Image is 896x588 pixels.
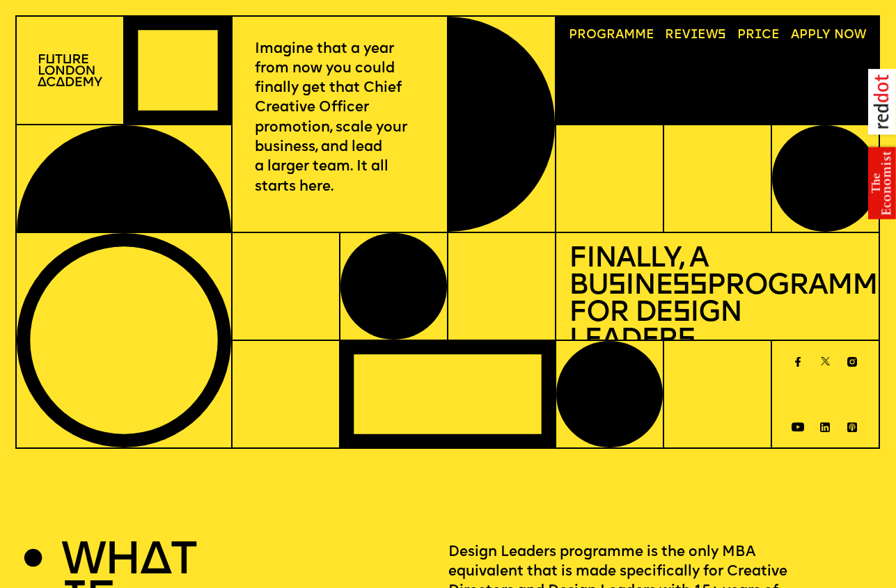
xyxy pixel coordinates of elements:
span: s [673,299,690,328]
p: Imagine that a year from now you could finally get that Chief Creative Officer promotion, scale y... [255,40,425,198]
a: Reviews [659,23,733,48]
span: a [615,29,624,41]
span: s [677,326,695,355]
span: A [791,29,799,41]
a: Price [731,23,786,48]
h1: Finally, a Bu ine Programme for De ign Leader [569,246,866,355]
a: Programme [563,23,661,48]
span: ss [672,272,707,301]
a: Apply now [785,23,872,48]
span: s [608,272,625,301]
